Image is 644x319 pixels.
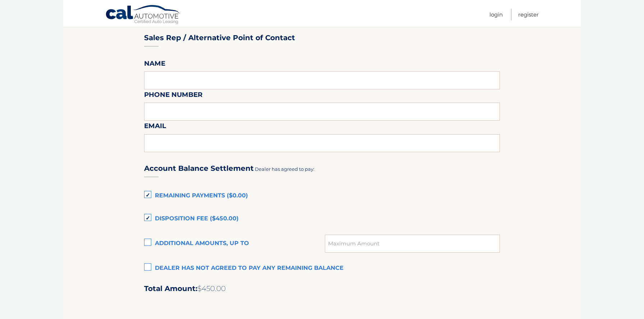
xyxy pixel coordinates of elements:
[518,9,539,20] a: Register
[144,189,500,203] label: Remaining Payments ($0.00)
[105,5,181,25] a: Cal Automotive
[144,284,500,293] h2: Total Amount:
[325,235,500,253] input: Maximum Amount
[144,261,500,276] label: Dealer has not agreed to pay any remaining balance
[144,121,166,134] label: Email
[144,58,165,71] label: Name
[144,33,295,42] h3: Sales Rep / Alternative Point of Contact
[197,284,226,293] span: $450.00
[144,212,500,226] label: Disposition Fee ($450.00)
[255,166,314,172] span: Dealer has agreed to pay:
[144,164,254,173] h3: Account Balance Settlement
[144,89,203,103] label: Phone Number
[144,236,325,251] label: Additional amounts, up to
[489,9,503,20] a: Login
